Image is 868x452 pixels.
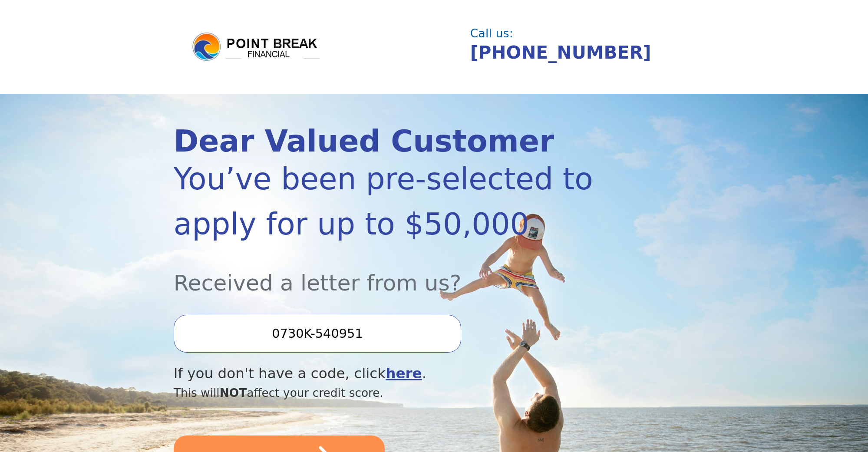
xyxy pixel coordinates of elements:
[174,247,616,299] div: Received a letter from us?
[174,156,616,247] div: You’ve been pre-selected to apply for up to $50,000
[174,384,616,402] div: This will affect your credit score.
[174,315,461,352] input: Enter your Offer Code:
[386,365,422,382] a: here
[220,386,247,399] span: NOT
[191,31,321,63] img: logo.png
[174,363,616,384] div: If you don't have a code, click .
[470,28,687,39] div: Call us:
[174,126,616,156] div: Dear Valued Customer
[470,42,651,63] a: [PHONE_NUMBER]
